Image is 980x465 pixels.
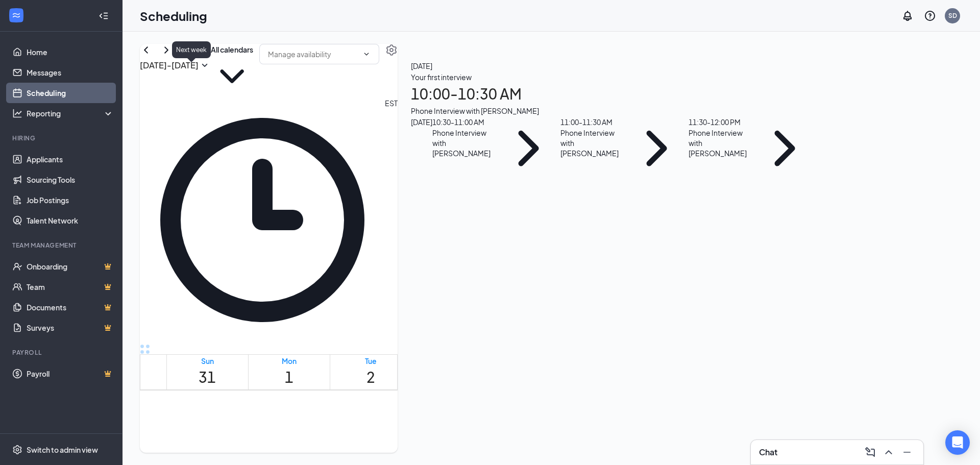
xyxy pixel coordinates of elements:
span: EST [385,97,398,342]
div: SD [948,11,957,20]
h1: 10:00 - 10:30 AM [411,83,817,105]
svg: Minimize [901,446,913,458]
svg: QuestionInfo [924,10,936,22]
div: Hiring [12,134,112,142]
div: Payroll [12,348,112,357]
a: Applicants [27,149,114,169]
svg: WorkstreamLogo [11,10,21,20]
svg: Settings [385,44,398,56]
div: [DATE] [411,116,432,181]
a: September 2, 2025 [363,355,379,389]
div: Phone Interview with [PERSON_NAME] [411,105,817,116]
svg: ChevronDown [211,55,253,97]
h1: 1 [282,366,297,388]
svg: Settings [12,445,22,455]
button: ChevronUp [880,444,897,460]
div: Next week [172,41,211,58]
svg: ChevronDown [362,50,371,58]
div: Team Management [12,241,112,250]
div: Mon [282,356,297,366]
div: Reporting [27,108,114,118]
div: 10:30 - 11:00 AM [432,116,497,128]
a: DocumentsCrown [27,297,114,317]
h1: 2 [365,366,377,388]
svg: ChevronUp [883,446,895,458]
a: TeamCrown [27,277,114,297]
a: Scheduling [27,83,114,103]
div: Phone Interview with [PERSON_NAME] [432,128,497,158]
h3: [DATE] - [DATE] [140,59,199,72]
a: PayrollCrown [27,363,114,384]
div: Phone Interview with [PERSON_NAME] [560,128,625,158]
a: Job Postings [27,190,114,210]
svg: Clock [140,97,385,342]
a: Sourcing Tools [27,169,114,190]
svg: ComposeMessage [864,446,876,458]
a: Messages [27,62,114,83]
svg: Analysis [12,108,22,118]
h3: Chat [759,447,777,458]
div: Phone Interview with [PERSON_NAME] [689,128,753,158]
div: Tue [365,356,377,366]
h1: 31 [199,366,216,388]
h1: Scheduling [140,7,207,25]
input: Manage availability [268,48,358,60]
svg: ChevronLeft [140,44,152,56]
a: Talent Network [27,210,114,231]
div: 11:00 - 11:30 AM [560,116,625,128]
button: All calendarsChevronDown [211,44,253,97]
svg: ChevronRight [753,116,817,181]
button: ComposeMessage [862,444,878,460]
svg: SmallChevronDown [199,59,211,71]
div: Switch to admin view [27,445,98,455]
div: Open Intercom Messenger [945,430,970,455]
a: OnboardingCrown [27,256,114,277]
a: August 31, 2025 [197,355,218,389]
div: Your first interview [411,71,817,83]
button: Minimize [899,444,915,460]
a: SurveysCrown [27,317,114,338]
a: Settings [385,44,398,97]
svg: ChevronRight [160,44,173,56]
svg: ChevronRight [625,116,689,181]
span: [DATE] [411,60,817,71]
div: 11:30 - 12:00 PM [689,116,753,128]
svg: Notifications [901,10,914,22]
svg: ChevronRight [497,116,561,181]
div: Sun [199,356,216,366]
a: Home [27,42,114,62]
svg: Collapse [99,11,109,21]
a: September 1, 2025 [280,355,299,389]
